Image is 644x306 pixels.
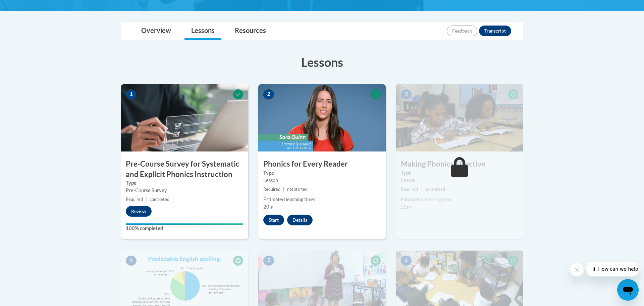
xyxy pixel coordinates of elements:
[263,89,274,99] span: 2
[4,5,54,10] span: Hi. How can we help?
[570,263,584,276] iframe: Close message
[126,256,137,266] span: 4
[263,215,284,225] button: Start
[617,279,639,301] iframe: Button to launch messaging window
[126,197,143,202] span: Required
[401,89,412,99] span: 3
[135,22,178,40] a: Overview
[121,84,248,151] img: Course Image
[401,256,412,266] span: 6
[150,197,169,202] span: completed
[287,187,308,192] span: not started
[258,159,386,169] h3: Phonics for Every Reader
[184,22,221,40] a: Lessons
[126,206,152,217] button: Review
[228,22,273,40] a: Resources
[121,159,248,180] h3: Pre-Course Survey for Systematic and Explicit Phonics Instruction
[401,196,518,203] div: Estimated learning time:
[447,26,477,36] button: Feedback
[401,177,518,184] div: Lesson
[126,225,243,232] label: 100% completed
[258,84,386,151] img: Course Image
[287,215,313,225] button: Details
[421,187,422,192] span: |
[263,187,280,192] span: Required
[425,187,445,192] span: not started
[283,187,284,192] span: |
[263,256,274,266] span: 5
[401,169,518,177] label: Type
[126,187,243,194] div: Pre-Course Survey
[401,187,418,192] span: Required
[146,197,147,202] span: |
[396,84,523,151] img: Course Image
[263,169,381,177] label: Type
[263,204,273,210] span: 20m
[586,262,639,276] iframe: Message from company
[401,204,411,210] span: 25m
[121,54,523,71] h3: Lessons
[263,177,381,184] div: Lesson
[396,159,523,169] h3: Making Phonics Effective
[479,26,511,36] button: Transcript
[126,89,137,99] span: 1
[263,196,381,203] div: Estimated learning time:
[126,223,243,225] div: Your progress
[126,179,243,187] label: Type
